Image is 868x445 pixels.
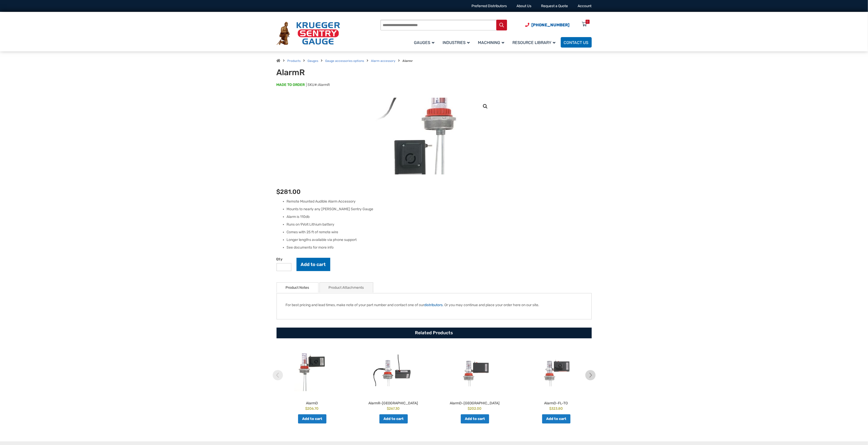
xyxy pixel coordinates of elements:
[513,40,556,45] span: Resource Library
[532,23,570,27] span: [PHONE_NUMBER]
[287,230,592,235] li: Comes with 25 ft of remote wire
[387,406,389,410] span: $
[549,406,551,410] span: $
[461,414,489,424] a: Add to cart: “AlarmD-FL”
[510,36,561,48] a: Resource Library
[308,59,318,63] a: Gauges
[277,328,592,338] h2: Related Products
[273,399,351,406] h2: AlarmD
[468,406,470,410] span: $
[287,222,592,227] li: Runs on 9Volt Lithium battery
[517,399,596,406] h2: AlarmD-FL-TO
[517,4,532,8] a: About Us
[443,40,470,45] span: Industries
[287,199,592,204] li: Remote Mounted Audible Alarm Accessory
[403,59,413,63] strong: Alarmr
[379,414,408,424] a: Add to cart: “AlarmR-FL”
[305,406,319,410] bdi: 206.70
[287,245,592,250] li: See documents for more info
[475,36,510,48] a: Machining
[277,263,291,271] input: Product quantity
[424,303,443,307] a: distributors
[287,214,592,219] li: Alarm is 110db
[578,4,592,8] a: Account
[298,414,326,424] a: Add to cart: “AlarmD”
[277,188,301,195] bdi: 281.00
[440,36,475,48] a: Industries
[277,68,403,77] h1: AlarmR
[411,36,440,48] a: Gauges
[286,283,309,293] a: Product Notes
[296,258,330,271] button: Add to cart
[273,346,351,395] img: AlarmD
[325,59,364,63] a: Gauge accessories options
[564,40,589,45] span: Contact Us
[435,399,514,406] h2: AlarmD-[GEOGRAPHIC_DATA]
[277,82,305,87] span: MADE TO ORDER
[318,83,330,87] span: AlarmR
[472,4,507,8] a: Preferred Distributors
[517,346,596,395] img: AlarmD-FL-TO
[481,102,490,111] a: View full-screen image gallery
[525,22,570,28] a: Phone Number (920) 434-8860
[517,346,596,411] a: AlarmD-FL-TO $323.80
[387,406,400,410] bdi: 267.30
[273,370,283,380] img: chevron-left.svg
[435,346,514,411] a: AlarmD-[GEOGRAPHIC_DATA] $202.00
[354,346,433,411] a: AlarmR-[GEOGRAPHIC_DATA] $267.30
[587,20,588,24] div: 0
[277,188,280,195] span: $
[305,406,307,410] span: $
[287,237,592,242] li: Longer lengths available via phone support
[541,4,568,8] a: Request a Quote
[277,22,340,45] img: Krueger Sentry Gauge
[306,83,330,87] span: SKU#:
[288,59,301,63] a: Products
[561,37,592,48] a: Contact Us
[287,207,592,212] li: Mounts to nearly any [PERSON_NAME] Sentry Gauge
[273,346,351,411] a: AlarmD $206.70
[435,346,514,395] img: AlarmD-FL
[468,406,482,410] bdi: 202.00
[414,40,435,45] span: Gauges
[354,399,433,406] h2: AlarmR-[GEOGRAPHIC_DATA]
[549,406,563,410] bdi: 323.80
[478,40,504,45] span: Machining
[329,283,364,293] a: Product Attachments
[354,346,433,395] img: AlarmR-FL
[585,370,596,380] img: chevron-right.svg
[371,59,396,63] a: Alarm accessory
[542,414,570,424] a: Add to cart: “AlarmD-FL-TO”
[286,302,583,308] p: For best pricing and lead times, make note of your part number and contact one of our . Or you ma...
